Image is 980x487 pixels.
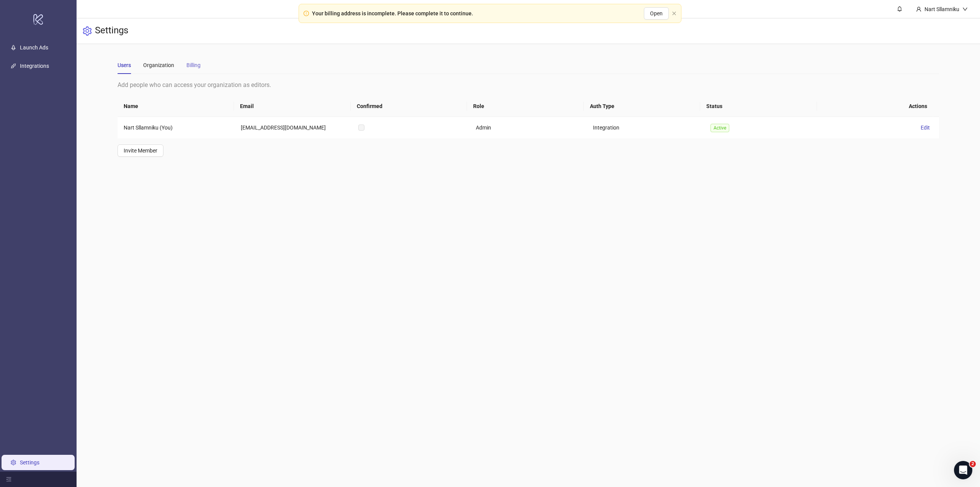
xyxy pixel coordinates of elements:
[897,6,902,11] span: bell
[118,61,131,69] div: Users
[312,9,473,18] div: Your billing address is incomplete. Please complete it to continue.
[124,148,157,154] span: Invite Member
[20,63,49,69] a: Integrations
[921,125,930,131] span: Edit
[234,96,350,117] th: Email
[118,144,163,157] button: Invite Member
[20,459,39,466] a: Settings
[6,477,11,482] span: menu-fold
[970,461,976,467] span: 2
[644,7,669,20] button: Open
[95,25,128,38] h3: Settings
[186,61,201,69] div: Billing
[143,61,174,69] div: Organization
[235,117,352,138] td: [EMAIL_ADDRESS][DOMAIN_NAME]
[118,117,235,138] td: Nart Sllamniku (You)
[118,96,234,117] th: Name
[83,26,92,36] span: setting
[650,10,663,16] span: Open
[304,11,309,16] span: exclamation-circle
[921,5,962,13] div: Nart Sllamniku
[710,124,729,132] span: Active
[817,96,934,117] th: Actions
[962,7,968,12] span: down
[470,117,587,138] td: Admin
[587,117,704,138] td: Integration
[954,461,972,479] iframe: Intercom live chat
[700,96,817,117] th: Status
[20,44,48,51] a: Launch Ads
[351,96,467,117] th: Confirmed
[918,123,933,132] button: Edit
[467,96,583,117] th: Role
[672,11,676,16] button: close
[118,80,939,90] div: Add people who can access your organization as editors.
[916,7,921,12] span: user
[584,96,700,117] th: Auth Type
